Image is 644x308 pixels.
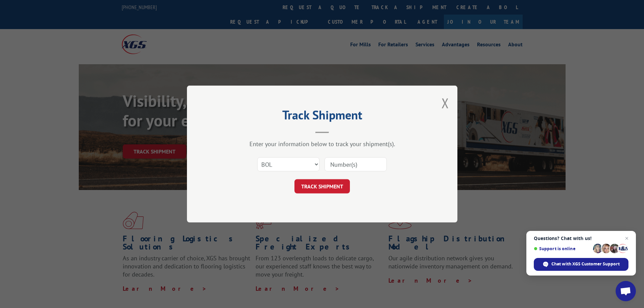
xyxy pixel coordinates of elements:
div: Enter your information below to track your shipment(s). [221,140,424,148]
span: Support is online [534,246,591,251]
button: Close modal [442,94,449,112]
div: Open chat [616,281,636,301]
input: Number(s) [325,157,387,171]
span: Questions? Chat with us! [534,236,628,241]
div: Chat with XGS Customer Support [534,258,628,271]
span: Chat with XGS Customer Support [551,261,620,267]
h2: Track Shipment [221,110,424,123]
span: Close chat [623,234,631,242]
button: TRACK SHIPMENT [294,179,350,193]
